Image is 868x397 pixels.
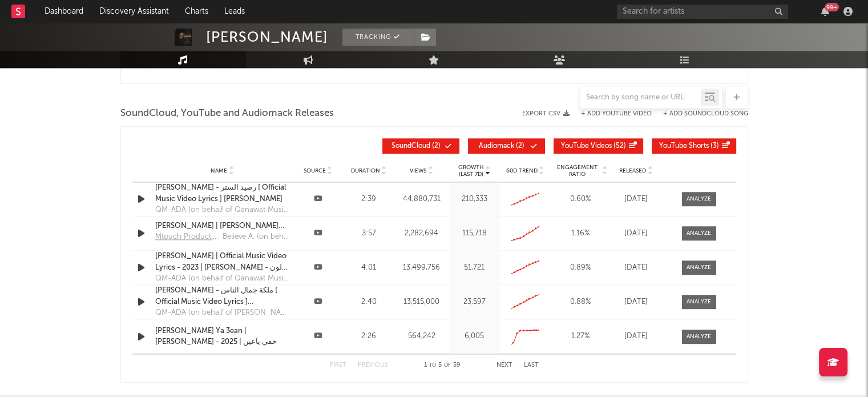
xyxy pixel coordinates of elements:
[613,228,659,239] div: [DATE]
[443,64,450,69] span: of
[350,167,380,174] span: Duration
[496,362,512,368] button: Next
[506,167,538,174] span: 60D Trend
[554,262,608,274] div: 0.89 %
[479,143,514,150] span: Audiomack
[358,362,388,368] button: Previous
[342,29,414,46] button: Tracking
[346,296,391,308] div: 2:40
[619,167,646,174] span: Released
[304,167,326,174] span: Source
[397,262,446,274] div: 13,499,756
[561,143,626,150] span: ( 52 )
[663,111,748,117] button: + Add SoundCloud Song
[452,262,497,274] div: 51,721
[330,362,346,368] button: First
[652,138,736,154] button: YouTube Shorts(3)
[429,64,435,69] span: to
[346,262,391,274] div: 4:01
[554,138,643,154] button: YouTube Videos(52)
[617,5,788,19] input: Search for artists
[652,111,748,117] button: + Add SoundCloud Song
[821,7,829,16] button: 99+
[155,326,290,348] a: [PERSON_NAME] Ya 3ean | [PERSON_NAME] - خفي ياعين | 2025
[155,285,290,307] a: [PERSON_NAME] - ملكة جمال الناس [ Official Music Video Lyrics ] [PERSON_NAME]
[411,359,474,372] div: 1 5 59
[452,331,497,342] div: 6,005
[613,296,659,308] div: [DATE]
[613,331,659,342] div: [DATE]
[391,143,430,150] span: SoundCloud
[524,362,539,368] button: Last
[206,29,328,46] div: [PERSON_NAME]
[429,363,436,368] span: to
[346,228,391,239] div: 3:57
[155,251,290,273] a: [PERSON_NAME] | Official Music Video Lyrics - 2023 | [PERSON_NAME] - لون باهت
[120,107,334,121] span: SoundCloud, YouTube and Audiomack Releases
[390,143,442,150] span: ( 2 )
[522,110,570,117] button: Export CSV
[659,143,709,150] span: YouTube Shorts
[155,273,290,284] div: QM-ADA (on behalf of Qanawat Music Production); QNT Group, QNT - Publishing
[397,194,446,205] div: 44,880,731
[397,296,446,308] div: 13,515,000
[613,194,659,205] div: [DATE]
[581,111,652,117] button: + Add YouTube Video
[155,307,290,319] div: QM-ADA (on behalf of [PERSON_NAME]); QNT Group, QNT - Publishing, and 1 Music Rights Societies
[554,194,608,205] div: 0.60 %
[155,182,290,204] a: [PERSON_NAME] - رصيد الستر [ Official Music Video Lyrics ] [PERSON_NAME]
[452,194,497,205] div: 210,333
[346,331,391,342] div: 2:26
[613,262,659,274] div: [DATE]
[223,231,290,243] div: Believe A. (on behalf of [PERSON_NAME])
[554,164,601,178] span: Engagement Ratio
[554,296,608,308] div: 0.88 %
[410,167,426,174] span: Views
[452,296,497,308] div: 23,597
[659,143,719,150] span: ( 3 )
[580,93,701,102] input: Search by song name or URL
[397,228,446,239] div: 2,282,694
[475,143,528,150] span: ( 2 )
[382,138,459,154] button: SoundCloud(2)
[444,363,451,368] span: of
[468,138,545,154] button: Audiomack(2)
[570,111,652,117] div: + Add YouTube Video
[346,194,391,205] div: 2:39
[458,171,484,178] p: (Last 7d)
[155,231,223,246] a: Mtouch Production
[155,220,290,232] a: [PERSON_NAME] | [PERSON_NAME] [LYRICS VIDEO]
[554,331,608,342] div: 1.27 %
[211,167,227,174] span: Name
[561,143,612,150] span: YouTube Videos
[825,3,839,11] div: 99 +
[155,204,290,216] div: QM-ADA (on behalf of Qanawat Music); QNT Group, QNT - Publishing
[452,228,497,239] div: 115,718
[458,164,484,171] p: Growth
[554,228,608,239] div: 1.16 %
[397,331,446,342] div: 564,242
